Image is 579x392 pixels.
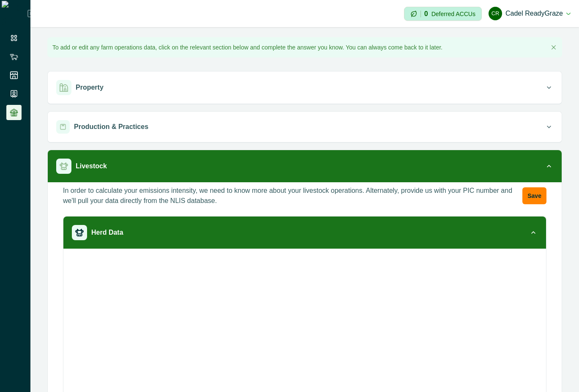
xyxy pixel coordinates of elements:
[48,112,562,142] button: Production & Practices
[63,217,546,249] button: Herd Data
[63,186,522,206] p: In order to calculate your emissions intensity, we need to know more about your livestock operati...
[76,161,107,171] p: Livestock
[48,71,562,104] button: Property
[52,43,442,52] p: To add or edit any farm operations data, click on the relevant section below and complete the ans...
[522,187,546,204] button: Save
[48,150,562,182] button: Livestock
[76,82,104,93] p: Property
[432,11,475,17] p: Deferred ACCUs
[2,1,27,26] img: Logo
[489,3,571,24] button: Cadel ReadyGrazeCadel ReadyGraze
[91,228,123,238] p: Herd Data
[74,122,148,132] p: Production & Practices
[549,42,559,52] button: Close
[424,11,428,17] p: 0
